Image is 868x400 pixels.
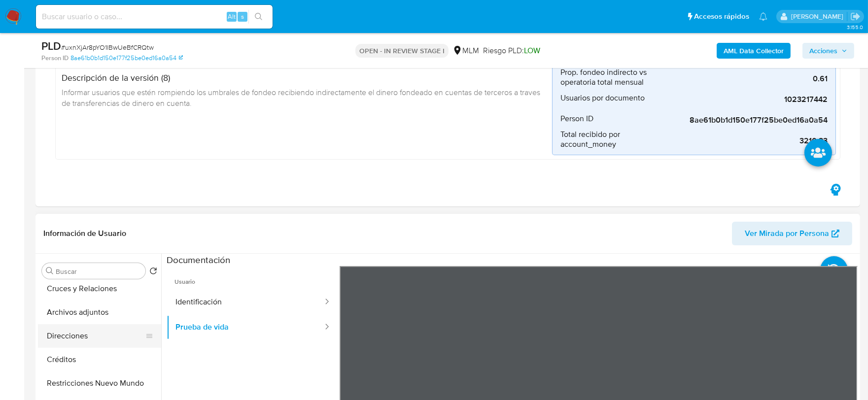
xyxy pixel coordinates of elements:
[61,42,154,52] span: # uxnXjAr8pYO1lBwUeBfCRQtw
[241,12,244,21] span: s
[560,114,593,124] span: Person ID
[43,229,126,238] h1: Información de Usuario
[560,67,674,87] span: Prop. fondeo indirecto vs operatoria total mensual
[694,11,749,22] span: Accesos rápidos
[70,54,183,63] a: 8ae61b0b1d150e177f25be0ed16a0a54
[560,93,645,103] span: Usuarios por documento
[680,95,828,104] span: 1023217442
[41,54,69,63] b: Person ID
[759,12,767,21] a: Notificaciones
[745,222,829,245] span: Ver Mirada por Persona
[452,45,479,56] div: MLM
[724,43,784,59] b: AML Data Collector
[56,267,141,276] input: Buscar
[46,267,54,275] button: Buscar
[38,277,161,300] button: Cruces y Relaciones
[62,72,544,83] h4: Descripción de la versión (8)
[680,74,828,84] span: 0.61
[149,267,157,278] button: Volver al orden por defecto
[38,348,161,371] button: Créditos
[560,130,674,149] span: Total recibido por account_money
[38,300,161,324] button: Archivos adjuntos
[717,43,791,59] button: AML Data Collector
[355,44,449,58] p: OPEN - IN REVIEW STAGE I
[62,87,542,108] span: Informar usuarios que estén rompiendo los umbrales de fondeo recibiendo indirectamente el dinero ...
[847,23,863,31] span: 3.155.0
[483,45,540,56] span: Riesgo PLD:
[524,45,540,56] span: LOW
[38,371,161,395] button: Restricciones Nuevo Mundo
[850,11,861,22] a: Salir
[36,10,273,23] input: Buscar usuario o caso...
[228,12,236,21] span: Alt
[41,38,61,54] b: PLD
[680,115,828,125] span: 8ae61b0b1d150e177f25be0ed16a0a54
[802,43,854,59] button: Acciones
[248,10,269,24] button: search-icon
[732,222,852,245] button: Ver Mirada por Persona
[809,43,837,59] span: Acciones
[791,12,847,21] p: dalia.goicochea@mercadolibre.com.mx
[38,324,153,348] button: Direcciones
[680,136,828,146] span: 3210.33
